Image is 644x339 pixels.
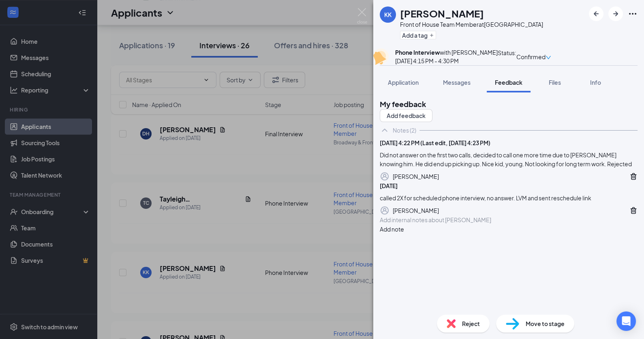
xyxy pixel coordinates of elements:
[400,31,436,39] button: PlusAdd a tag
[393,172,439,181] div: [PERSON_NAME]
[526,319,565,328] span: Move to stage
[380,139,490,146] span: [DATE] 4:22 PM (Last edit, [DATE] 4:23 PM)
[608,6,623,21] button: ArrowRight
[395,48,498,56] div: with [PERSON_NAME]
[380,150,638,168] div: Did not answer on the first two calls, decided to call one more time due to [PERSON_NAME] knowing...
[380,125,389,135] svg: ChevronUp
[380,99,638,109] h2: My feedback
[462,319,480,328] span: Reject
[628,9,638,19] svg: Ellipses
[380,109,432,122] button: Add feedback
[589,6,603,21] button: ArrowLeftNew
[380,182,398,189] span: [DATE]
[629,206,638,215] svg: Trash
[590,79,601,86] span: Info
[400,20,543,28] div: Front of House Team Member at [GEOGRAPHIC_DATA]
[429,33,434,38] svg: Plus
[495,79,522,86] span: Feedback
[546,55,551,60] span: down
[516,52,546,61] span: Confirmed
[395,49,440,56] b: Phone Interview
[380,225,404,234] button: Add note
[629,172,638,180] svg: Trash
[393,126,416,134] div: Notes (2)
[549,79,561,86] span: Files
[380,172,389,181] svg: Profile
[629,172,638,181] button: Trash
[611,9,620,19] svg: ArrowRight
[498,48,516,65] div: Status :
[591,9,601,19] svg: ArrowLeftNew
[395,56,498,65] div: [DATE] 4:15 PM - 4:30 PM
[388,79,419,86] span: Application
[384,11,392,19] div: KK
[400,6,484,20] h1: [PERSON_NAME]
[393,206,439,215] div: [PERSON_NAME]
[380,193,638,202] div: called 2X for scheduled phone interview, no answer. LVM and sent reschedule link
[380,206,389,215] svg: Profile
[616,311,636,331] div: Open Intercom Messenger
[443,79,471,86] span: Messages
[629,206,638,215] button: Trash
